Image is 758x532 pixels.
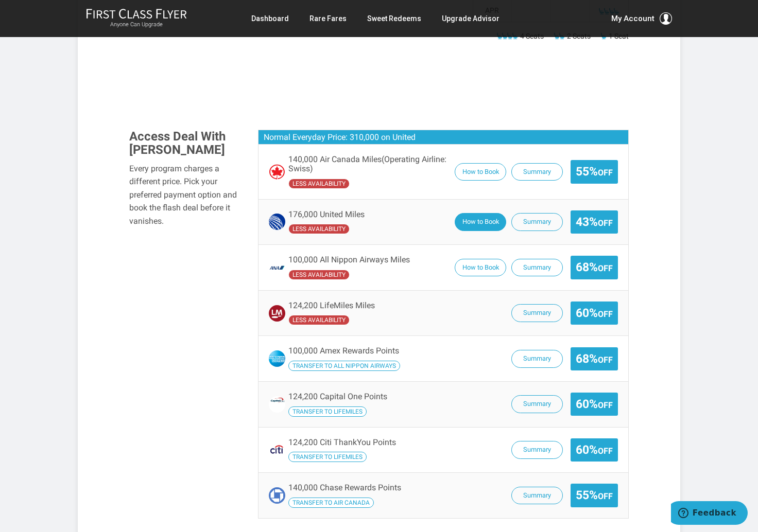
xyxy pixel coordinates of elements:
[576,216,613,228] span: 43%
[288,498,374,508] span: Transfer your Chase Rewards Points to Air Canada
[288,406,367,417] span: Transfer your Capital One Points to LifeMiles
[259,130,628,145] h3: Normal Everyday Price: 310,000 on United
[288,301,375,310] span: 124,200 LifeMiles Miles
[671,501,748,527] iframe: Opens a widget where you can find more information
[288,346,399,356] span: 100,000 Amex Rewards Points
[288,210,365,219] span: 176,000 United Miles
[455,259,506,277] button: How to Book
[455,213,506,231] button: How to Book
[288,392,387,401] span: 124,200 Capital One Points
[288,452,367,462] span: Transfer your Citi ThankYou Points to LifeMiles
[129,162,243,228] div: Every program charges a different price. Pick your preferred payment option and book the flash de...
[598,355,613,365] small: Off
[455,163,506,181] button: How to Book
[511,350,563,368] button: Summary
[288,155,450,173] span: 140,000 Air Canada Miles
[611,12,672,25] button: My Account
[442,9,499,28] a: Upgrade Advisor
[511,304,563,322] button: Summary
[288,179,350,189] span: Air Canada has undefined availability seats availability compared to the operating carrier.
[86,8,187,19] img: First Class Flyer
[611,12,654,25] span: My Account
[251,9,289,28] a: Dashboard
[288,315,350,325] span: LifeMiles has undefined availability seats availability compared to the operating carrier.
[511,441,563,459] button: Summary
[598,218,613,228] small: Off
[576,165,613,178] span: 55%
[598,168,613,178] small: Off
[288,361,400,371] span: Transfer your Amex Rewards Points to All Nippon Airways
[576,352,613,365] span: 68%
[598,446,613,456] small: Off
[598,400,613,410] small: Off
[129,130,243,157] h3: Access Deal With [PERSON_NAME]
[309,9,347,28] a: Rare Fares
[511,259,563,277] button: Summary
[576,398,613,411] span: 60%
[511,487,563,505] button: Summary
[576,444,613,456] span: 60%
[367,9,421,28] a: Sweet Redeems
[288,255,410,264] span: 100,000 All Nippon Airways Miles
[288,483,401,492] span: 140,000 Chase Rewards Points
[576,307,613,320] span: 60%
[86,21,187,28] small: Anyone Can Upgrade
[576,261,613,274] span: 68%
[511,213,563,231] button: Summary
[598,491,613,501] small: Off
[86,8,187,29] a: First Class FlyerAnyone Can Upgrade
[576,489,613,502] span: 55%
[288,270,350,280] span: All Nippon Airways has undefined availability seats availability compared to the operating carrier.
[511,163,563,181] button: Summary
[598,263,613,273] small: Off
[288,154,446,173] span: (Operating Airline: Swiss)
[598,309,613,319] small: Off
[511,395,563,413] button: Summary
[288,224,350,234] span: United has undefined availability seats availability compared to the operating carrier.
[288,437,396,447] span: 124,200 Citi ThankYou Points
